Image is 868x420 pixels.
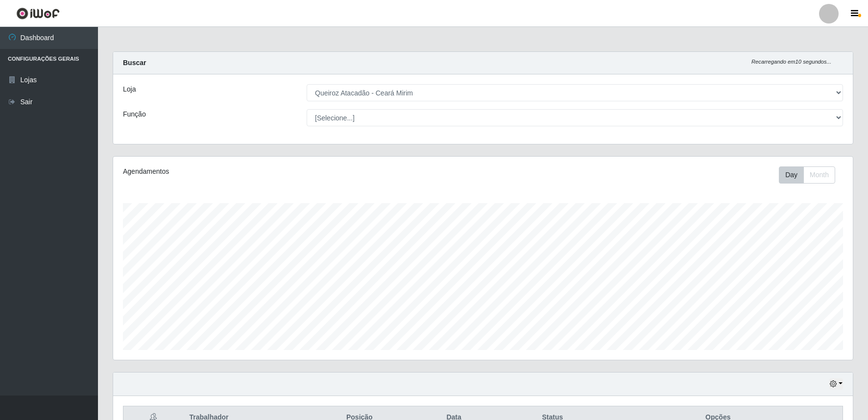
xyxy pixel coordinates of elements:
button: Month [803,166,835,184]
div: Agendamentos [123,166,414,177]
label: Loja [123,84,136,94]
button: Day [779,166,804,184]
label: Função [123,109,146,119]
div: First group [779,166,835,184]
div: Toolbar with button groups [779,166,843,184]
img: CoreUI Logo [16,7,60,20]
i: Recarregando em 10 segundos... [751,59,831,65]
strong: Buscar [123,59,146,67]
